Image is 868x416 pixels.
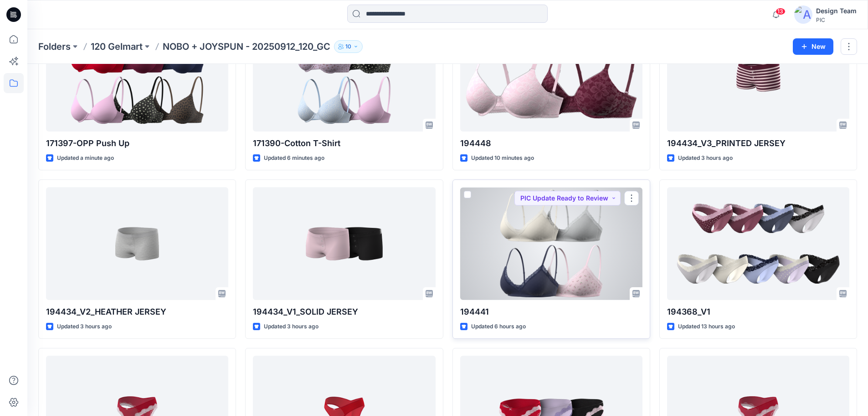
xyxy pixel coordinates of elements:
[57,153,114,163] p: Updated a minute ago
[38,40,71,53] a: Folders
[264,153,324,163] p: Updated 6 minutes ago
[667,19,849,132] a: 194434_V3_PRINTED JERSEY
[776,8,786,15] span: 13
[334,40,363,53] button: 10
[667,305,849,318] p: 194368_V1
[471,322,526,332] p: Updated 6 hours ago
[264,322,318,332] p: Updated 3 hours ago
[57,322,112,332] p: Updated 3 hours ago
[816,5,857,16] div: Design Team
[253,187,435,300] a: 194434_V1_SOLID JERSEY
[667,137,849,150] p: 194434_V3_PRINTED JERSEY
[667,187,849,300] a: 194368_V1
[345,42,351,52] p: 10
[816,16,857,23] div: PIC
[253,137,435,150] p: 171390-Cotton T-Shirt
[46,137,228,150] p: 171397-OPP Push Up
[46,19,228,132] a: 171397-OPP Push Up
[794,5,812,24] img: avatar
[163,40,330,53] p: NOBO + JOYSPUN - 20250912_120_GC
[46,187,228,300] a: 194434_V2_HEATHER JERSEY
[678,153,733,163] p: Updated 3 hours ago
[253,305,435,318] p: 194434_V1_SOLID JERSEY
[460,187,642,300] a: 194441
[91,40,143,53] a: 120 Gelmart
[471,153,534,163] p: Updated 10 minutes ago
[460,137,642,150] p: 194448
[678,322,735,332] p: Updated 13 hours ago
[793,38,833,55] button: New
[253,19,435,132] a: 171390-Cotton T-Shirt
[460,305,642,318] p: 194441
[460,19,642,132] a: 194448
[46,305,228,318] p: 194434_V2_HEATHER JERSEY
